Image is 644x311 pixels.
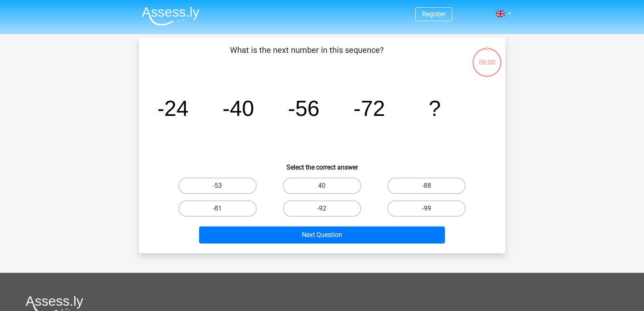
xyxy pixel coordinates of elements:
[178,178,257,194] label: -53
[283,178,361,194] label: 40
[387,200,466,217] label: -99
[142,7,199,26] img: Assessly
[178,200,257,217] label: -81
[422,10,445,18] a: Register
[353,96,385,120] tspan: -72
[387,178,466,194] label: -88
[199,226,445,244] button: Next Question
[429,96,441,120] tspan: ?
[472,47,502,67] div: 06:00
[288,96,319,120] tspan: -56
[222,96,254,120] tspan: -40
[157,96,189,120] tspan: -24
[283,200,361,217] label: -92
[152,157,492,171] h6: Select the correct answer
[152,44,462,68] p: What is the next number in this sequence?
